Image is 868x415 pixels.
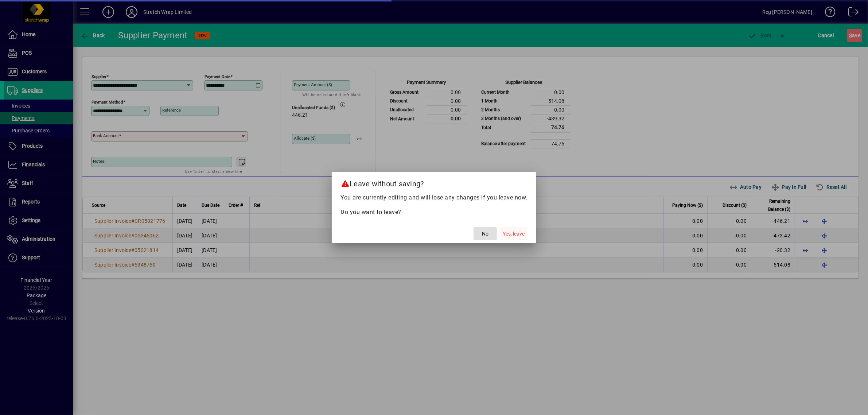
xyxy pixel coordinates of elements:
button: No [474,227,497,240]
p: You are currently editing and will lose any changes if you leave now. [340,193,528,202]
h2: Leave without saving? [332,172,536,193]
span: Yes, leave [503,230,525,238]
p: Do you want to leave? [340,208,528,217]
button: Yes, leave [500,227,528,240]
span: No [482,230,489,238]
